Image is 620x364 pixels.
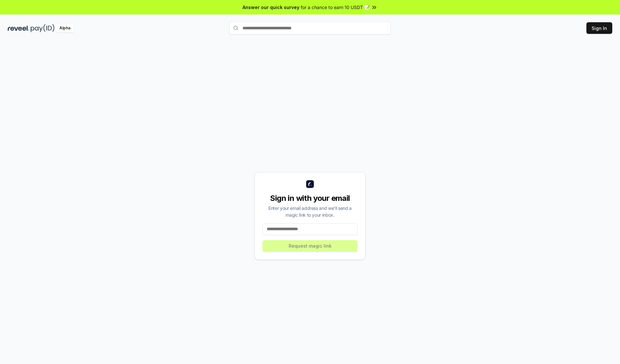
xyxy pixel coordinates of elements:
div: Enter your email address and we’ll send a magic link to your inbox. [263,205,357,218]
div: Sign in with your email [263,193,357,203]
img: pay_id [31,24,55,32]
div: Alpha [56,24,74,32]
span: Answer our quick survey [243,4,299,11]
span: for a chance to earn 10 USDT 📝 [301,4,370,11]
img: reveel_dark [8,24,29,32]
img: logo_small [306,180,314,188]
button: Sign In [586,22,612,34]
